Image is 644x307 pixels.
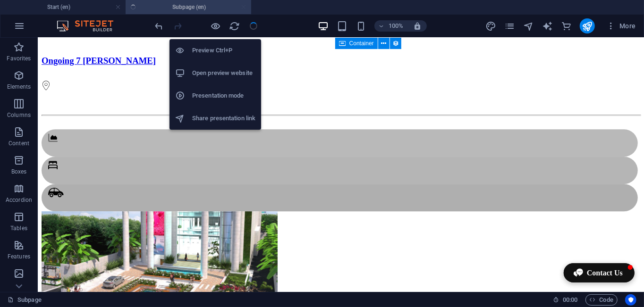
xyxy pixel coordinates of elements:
button: pages [504,20,516,32]
button: undo [153,20,165,32]
span: : [569,296,571,303]
button: design [485,20,497,32]
button: More [602,18,640,33]
h6: 100% [389,20,404,32]
i: Commerce [561,21,572,32]
p: Content [8,140,29,147]
h6: Session time [553,294,578,306]
img: Editor Logo [54,20,125,32]
i: On resize automatically adjust zoom level to fit chosen device. [413,22,422,30]
span: More [606,21,636,31]
i: Undo: Delete elements (Ctrl+Z) [154,21,165,32]
a: Click to cancel selection. Double-click to open Pages [8,294,42,306]
i: Design (Ctrl+Alt+Y) [485,21,496,32]
p: Columns [7,111,31,119]
button: Contact Us [526,225,597,245]
button: text_generator [542,20,553,32]
button: commerce [561,20,572,32]
p: Favorites [7,55,31,62]
i: Publish [582,21,593,32]
i: Navigator [523,21,534,32]
p: Accordion [6,196,32,204]
p: Tables [10,224,27,232]
i: Reload page [229,21,240,32]
button: reload [229,20,240,32]
button: navigator [523,20,534,32]
i: AI Writer [542,21,553,32]
h6: Share presentation link [192,113,255,124]
span: Code [590,294,613,306]
button: 100% [374,20,408,32]
p: Elements [7,83,31,91]
h6: Presentation mode [192,90,255,101]
button: publish [580,18,595,33]
h6: Preview Ctrl+P [192,45,255,56]
button: Usercentrics [625,294,636,306]
span: Container [349,41,374,46]
p: Boxes [11,168,27,175]
button: Code [585,294,618,306]
h6: Open preview website [192,67,255,79]
i: Pages (Ctrl+Alt+S) [504,21,515,32]
span: 00 00 [563,294,577,306]
p: Features [8,253,30,260]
